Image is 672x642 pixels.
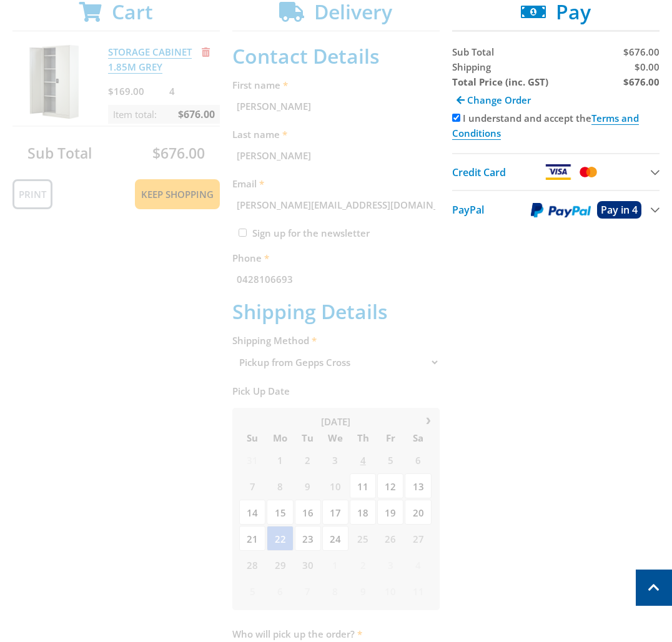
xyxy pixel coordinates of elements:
[452,153,660,190] button: Credit Card
[452,112,639,140] label: I understand and accept the
[577,164,599,180] img: Mastercard
[545,164,572,180] img: Visa
[452,114,460,122] input: Please accept the terms and conditions.
[452,76,548,88] strong: Total Price (inc. GST)
[452,61,491,73] span: Shipping
[452,190,660,229] button: PayPal Pay in 4
[635,61,660,73] span: $0.00
[452,203,484,217] span: PayPal
[452,46,494,58] span: Sub Total
[601,203,638,217] span: Pay in 4
[467,94,531,106] span: Change Order
[452,89,535,111] a: Change Order
[452,165,506,179] span: Credit Card
[623,46,660,58] span: $676.00
[531,202,591,218] img: PayPal
[623,76,660,88] strong: $676.00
